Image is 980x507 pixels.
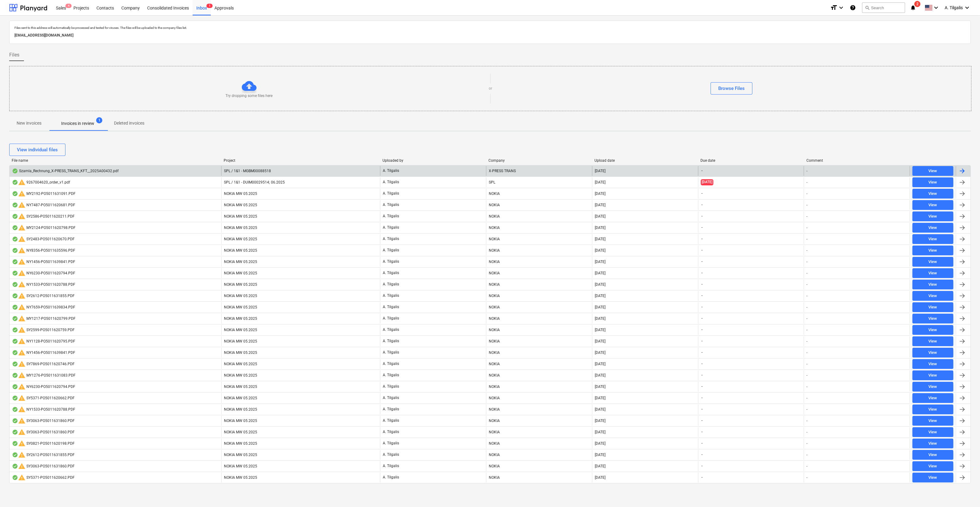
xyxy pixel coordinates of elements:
[12,407,18,412] div: OCR finished
[383,395,399,401] p: A. Tilgalis
[12,339,18,344] div: OCR finished
[595,407,606,412] div: [DATE]
[486,234,592,244] div: NOKIA
[700,158,802,163] div: Due date
[595,248,606,253] div: [DATE]
[12,203,18,207] div: OCR finished
[912,325,953,335] button: View
[18,224,25,231] span: warning
[701,191,703,196] span: -
[701,202,703,207] span: -
[12,327,18,332] div: OCR finished
[224,169,271,173] span: SPL / 1&1 - MGBM00088518
[928,395,937,402] div: View
[806,169,807,173] div: -
[928,451,937,459] div: View
[928,190,937,197] div: View
[912,427,953,437] button: View
[701,248,703,253] span: -
[488,158,590,163] div: Company
[806,373,807,377] div: -
[12,190,76,197] div: MY2192-PO5011631091.PDF
[912,314,953,323] button: View
[486,211,592,221] div: NOKIA
[912,257,953,267] button: View
[912,416,953,426] button: View
[18,349,25,356] span: warning
[224,282,257,287] span: NOKIA MW 05.2025
[701,316,703,321] span: -
[928,327,937,334] div: View
[806,407,807,412] div: -
[595,316,606,321] div: [DATE]
[595,214,606,219] div: [DATE]
[18,315,25,322] span: warning
[806,294,807,298] div: -
[383,180,399,185] p: A. Tilgalis
[18,213,25,220] span: warning
[701,395,703,401] span: -
[486,302,592,312] div: NOKIA
[383,304,399,310] p: A. Tilgalis
[928,349,937,356] div: View
[949,478,980,507] iframe: Chat Widget
[17,120,41,126] p: New invoices
[383,168,399,173] p: A. Tilgalis
[806,305,807,309] div: -
[595,169,606,173] div: [DATE]
[224,385,257,389] span: NOKIA MW 05.2025
[486,473,592,482] div: NOKIA
[806,328,807,332] div: -
[224,305,257,309] span: NOKIA MW 05.2025
[701,339,703,344] span: -
[383,384,399,389] p: A. Tilgalis
[486,461,592,471] div: NOKIA
[383,214,399,219] p: A. Tilgalis
[486,177,592,187] div: SPL
[9,51,19,59] span: Files
[928,338,937,345] div: View
[595,203,606,207] div: [DATE]
[912,177,953,187] button: View
[486,223,592,233] div: NOKIA
[928,247,937,254] div: View
[224,214,257,219] span: NOKIA MW 05.2025
[383,327,399,332] p: A. Tilgalis
[912,439,953,448] button: View
[12,281,75,288] div: NY1533-PO5011620788.PDF
[224,294,257,298] span: NOKIA MW 05.2025
[595,373,606,377] div: [DATE]
[383,282,399,287] p: A. Tilgalis
[806,237,807,241] div: -
[12,259,18,264] div: OCR finished
[383,361,399,366] p: A. Tilgalis
[806,214,807,219] div: -
[18,247,25,254] span: warning
[383,339,399,344] p: A. Tilgalis
[912,200,953,210] button: View
[206,4,213,8] span: 1
[224,350,257,355] span: NOKIA MW 05.2025
[928,417,937,424] div: View
[18,179,25,186] span: warning
[701,327,703,332] span: -
[486,450,592,460] div: NOKIA
[383,316,399,321] p: A. Tilgalis
[12,224,76,231] div: MY2124-PO5011620798.PDF
[928,281,937,288] div: View
[65,4,72,8] span: 4
[383,259,399,264] p: A. Tilgalis
[486,404,592,414] div: NOKIA
[595,237,606,241] div: [DATE]
[18,201,25,209] span: warning
[595,350,606,355] div: [DATE]
[12,179,70,186] div: 9267004620_order_v1.pdf
[12,158,219,163] div: File name
[595,339,606,343] div: [DATE]
[963,4,971,11] i: keyboard_arrow_down
[12,350,18,355] div: OCR finished
[224,192,257,196] span: NOKIA MW 05.2025
[12,180,18,185] div: OCR finished
[928,361,937,368] div: View
[912,166,953,176] button: View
